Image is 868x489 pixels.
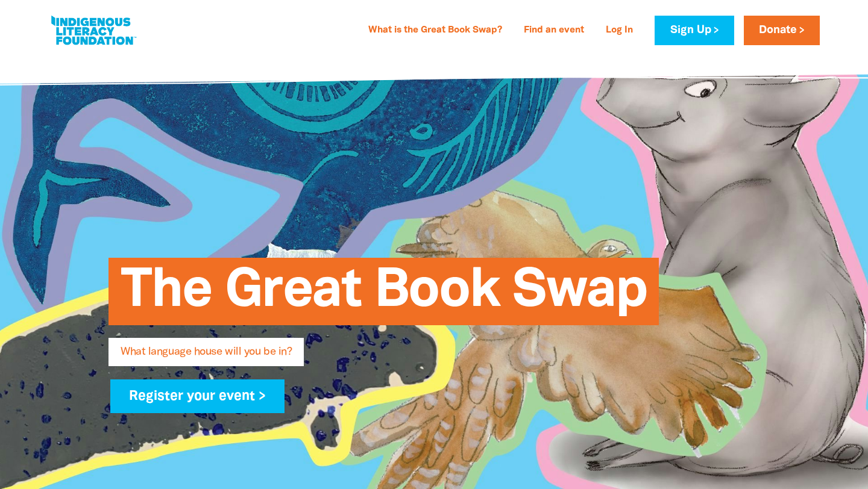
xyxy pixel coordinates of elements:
a: Sign Up [655,16,734,45]
span: What language house will you be in? [121,347,292,366]
a: Donate [744,16,820,45]
a: Find an event [517,21,591,40]
span: The Great Book Swap [121,267,647,325]
a: Register your event > [110,379,285,413]
a: What is the Great Book Swap? [361,21,509,40]
a: Log In [599,21,640,40]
